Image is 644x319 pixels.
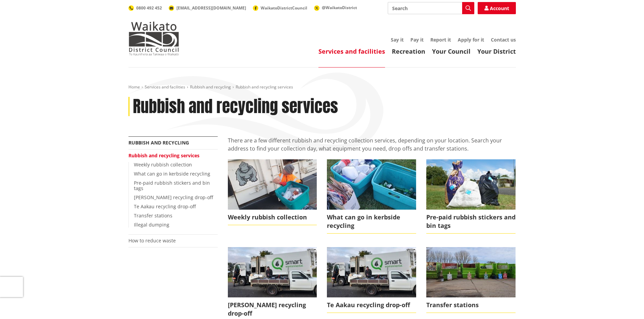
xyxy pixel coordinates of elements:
a: Services and facilities [145,84,185,90]
img: Recycling collection [228,159,317,209]
a: WaikatoDistrictCouncil [253,5,307,11]
a: Services and facilities [318,47,385,55]
img: Transfer station [426,247,516,297]
a: Home [128,84,140,90]
a: Weekly rubbish collection [228,159,317,225]
a: Your Council [432,47,471,55]
img: Glen Murray drop-off (1) [228,247,317,297]
a: Apply for it [458,36,484,43]
a: Pre-paid rubbish stickers and bin tags [426,159,516,234]
a: Te Aakau recycling drop-off [134,203,196,210]
a: Pre-paid rubbish stickers and bin tags [134,180,210,192]
a: 0800 492 452 [128,5,162,11]
a: Illegal dumping [134,221,169,228]
span: Pre-paid rubbish stickers and bin tags [426,210,516,234]
a: Transfer stations [134,212,172,219]
a: Rubbish and recycling [128,139,189,146]
a: Rubbish and recycling services [128,152,199,159]
a: Recreation [392,47,425,55]
span: WaikatoDistrictCouncil [261,5,307,11]
a: Te Aakau recycling drop-off [327,247,416,313]
a: Weekly rubbish collection [134,161,192,168]
a: Pay it [410,36,424,43]
a: Transfer stations [426,247,516,313]
span: @WaikatoDistrict [322,5,357,10]
img: kerbside recycling [327,159,416,209]
span: Weekly rubbish collection [228,210,317,225]
a: [PERSON_NAME] recycling drop-off [134,194,213,201]
h1: Rubbish and recycling services [133,97,338,116]
img: Bins bags and tags [426,159,516,209]
img: Glen Murray drop-off (1) [327,247,416,297]
span: What can go in kerbside recycling [327,210,416,234]
a: Account [478,2,516,14]
a: @WaikatoDistrict [314,5,357,10]
img: Waikato District Council - Te Kaunihera aa Takiwaa o Waikato [128,22,179,55]
a: Say it [391,36,404,43]
span: 0800 492 452 [136,5,162,11]
a: How to reduce waste [128,237,176,244]
nav: breadcrumb [128,84,516,90]
a: Contact us [491,36,516,43]
span: [EMAIL_ADDRESS][DOMAIN_NAME] [176,5,246,11]
a: Rubbish and recycling [190,84,231,90]
a: [EMAIL_ADDRESS][DOMAIN_NAME] [169,5,246,11]
input: Search input [388,2,474,14]
span: Transfer stations [426,297,516,313]
a: What can go in kerbside recycling [327,159,416,234]
a: What can go in kerbside recycling [134,170,210,177]
p: There are a few different rubbish and recycling collection services, depending on your location. ... [228,136,516,153]
a: Report it [430,36,451,43]
a: Your District [477,47,516,55]
span: Te Aakau recycling drop-off [327,297,416,313]
span: Rubbish and recycling services [236,84,293,90]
